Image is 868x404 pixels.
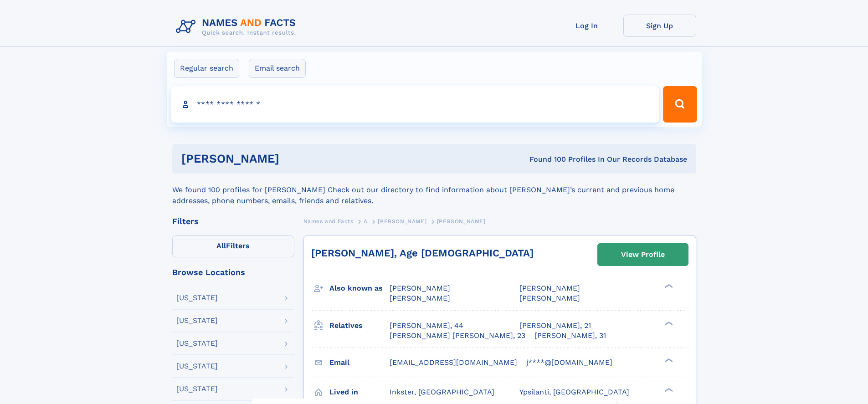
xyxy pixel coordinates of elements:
div: [US_STATE] [176,294,218,302]
span: [PERSON_NAME] [519,284,580,292]
span: Ypsilanti, [GEOGRAPHIC_DATA] [519,388,629,396]
a: [PERSON_NAME], Age [DEMOGRAPHIC_DATA] [311,247,534,259]
label: Regular search [174,59,239,78]
div: ❯ [663,387,673,393]
h3: Email [329,355,390,370]
h3: Lived in [329,384,390,400]
div: We found 100 profiles for [PERSON_NAME] Check out our directory to find information about [PERSON... [172,174,696,206]
span: Inkster, [GEOGRAPHIC_DATA] [390,388,494,396]
div: ❯ [663,283,673,289]
span: [PERSON_NAME] [519,294,580,302]
a: [PERSON_NAME] [PERSON_NAME], 23 [390,331,525,341]
label: Filters [172,235,294,257]
div: [US_STATE] [176,385,218,393]
span: [PERSON_NAME] [378,218,426,225]
a: [PERSON_NAME], 44 [390,321,463,331]
span: [PERSON_NAME] [390,294,450,302]
div: Filters [172,217,294,225]
a: [PERSON_NAME], 21 [519,321,591,331]
div: Browse Locations [172,268,294,276]
a: [PERSON_NAME] [378,215,426,227]
div: [US_STATE] [176,340,218,347]
label: Email search [249,59,306,78]
span: [EMAIL_ADDRESS][DOMAIN_NAME] [390,358,517,367]
span: A [364,218,368,225]
a: Log In [550,15,623,37]
a: A [364,215,368,227]
h3: Also known as [329,281,390,296]
div: View Profile [621,244,665,265]
div: ❯ [663,357,673,363]
a: [PERSON_NAME], 31 [534,331,606,341]
h1: [PERSON_NAME] [181,153,405,164]
a: Names and Facts [303,215,354,227]
div: [US_STATE] [176,363,218,370]
div: ❯ [663,320,673,326]
span: All [216,241,226,250]
span: [PERSON_NAME] [390,284,450,292]
button: Search Button [663,86,697,123]
img: Logo Names and Facts [172,15,303,39]
div: [US_STATE] [176,317,218,324]
span: [PERSON_NAME] [437,218,486,225]
h3: Relatives [329,318,390,333]
a: View Profile [598,244,688,266]
div: Found 100 Profiles In Our Records Database [404,154,687,164]
input: search input [171,86,659,123]
a: Sign Up [623,15,696,37]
